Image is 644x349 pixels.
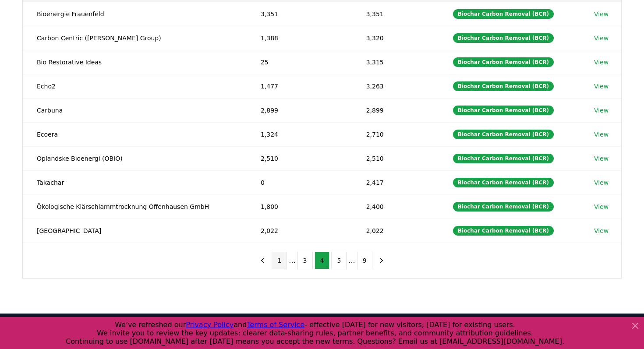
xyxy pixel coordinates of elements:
[23,74,247,98] td: Echo2
[23,122,247,146] td: Ecoera
[352,98,439,122] td: 2,899
[272,252,287,269] button: 1
[453,57,554,67] div: Biochar Carbon Removal (BCR)
[247,74,352,98] td: 1,477
[247,219,352,243] td: 2,022
[453,154,554,163] div: Biochar Carbon Removal (BCR)
[594,82,609,91] a: View
[594,130,609,139] a: View
[23,219,247,243] td: [GEOGRAPHIC_DATA]
[352,26,439,50] td: 3,320
[453,130,554,139] div: Biochar Carbon Removal (BCR)
[594,226,609,235] a: View
[374,252,389,269] button: next page
[247,194,352,219] td: 1,800
[594,178,609,187] a: View
[23,2,247,26] td: Bioenergie Frauenfeld
[594,58,609,67] a: View
[289,255,295,266] li: ...
[297,252,313,269] button: 3
[247,98,352,122] td: 2,899
[453,226,554,236] div: Biochar Carbon Removal (BCR)
[255,252,270,269] button: previous page
[352,50,439,74] td: 3,315
[23,194,247,219] td: Ökologische Klärschlammtrocknung Offenhausen GmbH
[23,98,247,122] td: Carbuna
[594,106,609,115] a: View
[594,10,609,18] a: View
[23,50,247,74] td: Bio Restorative Ideas
[453,81,554,91] div: Biochar Carbon Removal (BCR)
[352,2,439,26] td: 3,351
[352,170,439,194] td: 2,417
[247,2,352,26] td: 3,351
[247,170,352,194] td: 0
[453,178,554,187] div: Biochar Carbon Removal (BCR)
[352,146,439,170] td: 2,510
[352,194,439,219] td: 2,400
[23,146,247,170] td: Oplandske Bioenergi (OBIO)
[594,202,609,211] a: View
[23,26,247,50] td: Carbon Centric ([PERSON_NAME] Group)
[315,252,330,269] button: 4
[348,255,355,266] li: ...
[331,252,347,269] button: 5
[594,154,609,163] a: View
[247,146,352,170] td: 2,510
[453,33,554,43] div: Biochar Carbon Removal (BCR)
[453,106,554,115] div: Biochar Carbon Removal (BCR)
[453,9,554,19] div: Biochar Carbon Removal (BCR)
[247,26,352,50] td: 1,388
[352,74,439,98] td: 3,263
[352,219,439,243] td: 2,022
[453,202,554,212] div: Biochar Carbon Removal (BCR)
[352,122,439,146] td: 2,710
[247,50,352,74] td: 25
[23,170,247,194] td: Takachar
[594,34,609,42] a: View
[357,252,372,269] button: 9
[247,122,352,146] td: 1,324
